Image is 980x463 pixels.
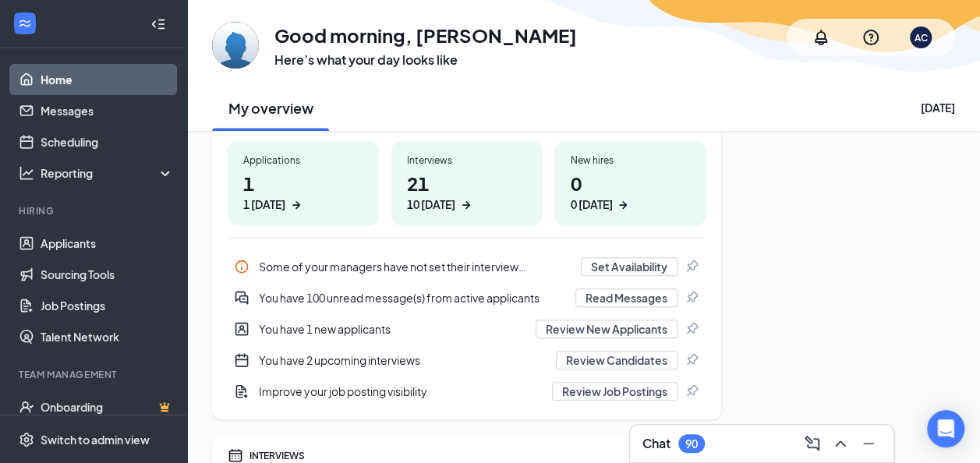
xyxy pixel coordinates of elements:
svg: ComposeMessage [803,434,822,453]
h2: My overview [228,98,313,118]
button: Set Availability [581,257,678,276]
svg: ArrowRight [288,197,304,213]
a: DoubleChatActiveYou have 100 unread message(s) from active applicantsRead MessagesPin [228,282,706,313]
a: Applications11 [DATE]ArrowRight [228,141,379,225]
button: Review Job Postings [552,382,678,401]
div: Some of your managers have not set their interview availability yet [228,251,706,282]
a: InfoSome of your managers have not set their interview availability yetSet AvailabilityPin [228,251,706,282]
button: Read Messages [575,288,678,307]
div: Some of your managers have not set their interview availability yet [259,259,571,274]
div: Reporting [41,165,175,181]
button: Minimize [856,431,881,456]
div: Hiring [19,204,171,217]
h1: 21 [407,170,527,213]
div: 1 [DATE] [243,196,285,213]
div: [DATE] [921,100,955,115]
a: Talent Network [41,321,174,352]
svg: Analysis [19,165,34,181]
button: ChevronUp [828,431,853,456]
a: Home [41,64,174,95]
svg: Pin [684,321,699,337]
svg: Pin [684,290,699,306]
a: Applicants [41,228,174,259]
a: OnboardingCrown [41,391,174,422]
div: Improve your job posting visibility [228,376,706,407]
div: 90 [685,437,698,451]
div: Team Management [19,368,171,381]
svg: Pin [684,352,699,368]
div: INTERVIEWS [249,449,706,462]
div: You have 2 upcoming interviews [259,352,547,368]
svg: Info [234,259,249,274]
svg: Calendar [228,447,243,463]
div: New hires [570,154,690,167]
button: Review Candidates [556,351,678,369]
svg: QuestionInfo [861,28,880,47]
svg: Collapse [150,16,166,32]
svg: Pin [684,383,699,399]
h1: Good morning, [PERSON_NAME] [274,22,577,48]
svg: ChevronUp [831,434,850,453]
svg: DoubleChatActive [234,290,249,306]
div: Improve your job posting visibility [259,383,543,399]
div: 10 [DATE] [407,196,455,213]
svg: DocumentAdd [234,383,249,399]
svg: ArrowRight [458,197,474,213]
a: Job Postings [41,290,174,321]
div: Switch to admin view [41,432,150,447]
a: Messages [41,95,174,126]
button: ComposeMessage [800,431,825,456]
div: You have 1 new applicants [228,313,706,345]
h1: 1 [243,170,363,213]
svg: Minimize [859,434,878,453]
div: 0 [DATE] [570,196,612,213]
a: Scheduling [41,126,174,157]
a: CalendarNewYou have 2 upcoming interviewsReview CandidatesPin [228,345,706,376]
a: New hires00 [DATE]ArrowRight [554,141,706,225]
svg: Pin [684,259,699,274]
div: Open Intercom Messenger [927,410,964,447]
svg: CalendarNew [234,352,249,368]
a: Sourcing Tools [41,259,174,290]
svg: WorkstreamLogo [17,16,33,31]
h1: 0 [570,170,690,213]
h3: Chat [642,435,670,452]
div: Interviews [407,154,527,167]
svg: Settings [19,432,34,447]
div: You have 1 new applicants [259,321,526,337]
div: You have 100 unread message(s) from active applicants [228,282,706,313]
a: Interviews2110 [DATE]ArrowRight [391,141,543,225]
div: Applications [243,154,363,167]
div: You have 2 upcoming interviews [228,345,706,376]
svg: Notifications [812,28,830,47]
img: Annette Cologgi [212,22,259,69]
div: AC [915,31,928,44]
a: UserEntityYou have 1 new applicantsReview New ApplicantsPin [228,313,706,345]
svg: ArrowRight [615,197,631,213]
a: DocumentAddImprove your job posting visibilityReview Job PostingsPin [228,376,706,407]
button: Review New Applicants [536,320,678,338]
h3: Here’s what your day looks like [274,51,577,69]
div: You have 100 unread message(s) from active applicants [259,290,566,306]
svg: UserEntity [234,321,249,337]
